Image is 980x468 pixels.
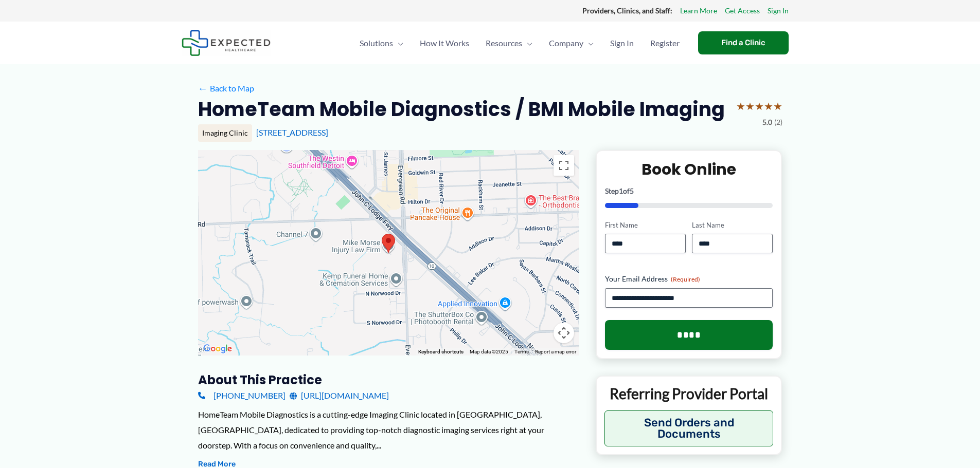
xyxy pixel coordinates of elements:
label: Last Name [692,220,773,230]
nav: Primary Site Navigation [351,25,688,61]
a: [STREET_ADDRESS] [256,127,328,137]
img: Google [201,342,235,355]
button: Keyboard shortcuts [418,348,464,355]
h2: HomeTeam Mobile Diagnostics / BMI Mobile Imaging [198,97,725,122]
a: Sign In [768,4,789,17]
a: Open this area in Google Maps (opens a new window) [201,342,235,355]
div: Imaging Clinic [198,124,252,142]
span: ★ [745,97,755,116]
p: Referring Provider Portal [604,384,774,403]
a: Find a Clinic [698,31,789,54]
a: ResourcesMenu Toggle [477,25,541,61]
div: HomeTeam Mobile Diagnostics is a cutting-edge Imaging Clinic located in [GEOGRAPHIC_DATA], [GEOGR... [198,407,579,453]
button: Send Orders and Documents [604,410,774,446]
button: Map camera controls [554,323,574,343]
label: Your Email Address [605,274,773,284]
span: (2) [774,116,782,129]
span: Company [549,25,583,61]
span: Register [650,25,680,61]
span: Sign In [610,25,634,61]
span: Menu Toggle [393,25,403,61]
span: 5 [630,186,634,195]
span: Solutions [360,25,393,61]
span: ★ [764,97,773,116]
p: Step of [605,188,773,195]
span: (Required) [671,275,700,283]
span: Menu Toggle [522,25,532,61]
a: How It Works [412,25,477,61]
label: First Name [605,220,686,230]
span: ★ [755,97,764,116]
strong: Providers, Clinics, and Staff: [582,6,672,15]
a: Sign In [602,25,642,61]
h3: About this practice [198,372,579,388]
a: Register [642,25,688,61]
h2: Book Online [605,159,773,179]
a: ←Back to Map [198,81,254,96]
a: [PHONE_NUMBER] [198,388,286,403]
span: Map data ©2025 [470,349,508,354]
a: SolutionsMenu Toggle [351,25,412,61]
span: ← [198,83,208,93]
a: Learn More [680,4,717,17]
a: [URL][DOMAIN_NAME] [290,388,389,403]
a: Get Access [725,4,760,17]
a: Terms (opens in new tab) [514,349,529,354]
button: Toggle fullscreen view [554,155,574,176]
span: Menu Toggle [583,25,594,61]
span: Resources [486,25,522,61]
span: 5.0 [762,116,772,129]
span: How It Works [420,25,469,61]
a: Report a map error [535,349,576,354]
a: CompanyMenu Toggle [541,25,602,61]
span: 1 [619,186,623,195]
span: ★ [736,97,745,116]
img: Expected Healthcare Logo - side, dark font, small [182,30,271,56]
span: ★ [773,97,782,116]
